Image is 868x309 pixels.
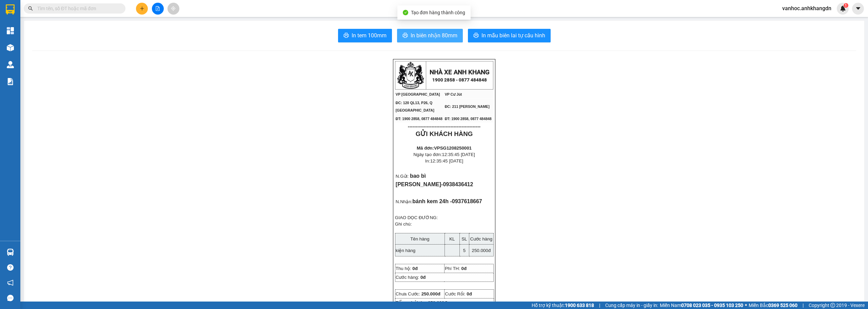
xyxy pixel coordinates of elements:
[467,291,472,296] span: 0đ
[7,27,14,34] img: dashboard-icon
[472,248,491,253] span: 250.000đ
[7,279,14,286] span: notification
[428,300,447,305] span: 250.000đ
[7,78,14,85] img: solution-icon
[6,4,15,15] img: logo-vxr
[432,77,487,82] strong: 1900 2858 - 0877 484848
[840,5,846,12] img: icon-new-feature
[7,249,14,256] img: warehouse-icon
[445,117,492,121] span: ĐT: 1900 2858, 0877 484848
[481,31,545,40] span: In mẫu biên lai tự cấu hình
[445,266,460,271] span: Phí TH:
[396,300,447,305] strong: Tổng phải thu:
[28,6,33,11] span: search
[396,266,411,271] span: Thu hộ:
[402,33,408,39] span: printer
[412,266,418,271] span: 0đ
[442,152,475,157] span: 12:35:45 [DATE]
[777,4,837,13] span: vanhoc.anhkhangdn
[803,302,804,309] span: |
[7,44,14,51] img: warehouse-icon
[412,198,482,204] span: bánh kem 24h -
[397,62,424,89] img: logo
[408,124,480,129] span: ----------------------------------------------
[411,10,465,15] span: Tạo đơn hàng thành công
[425,158,463,163] span: In:
[396,199,412,204] span: N.Nhận:
[396,174,409,179] span: N.Gửi:
[416,130,473,137] strong: GỬI KHÁCH HÀNG
[461,266,467,271] span: 0đ
[844,3,848,8] sup: 1
[461,236,467,242] span: SL
[565,303,594,308] strong: 1900 633 818
[171,6,176,11] span: aim
[445,92,462,96] span: VP Cư Jút
[434,146,472,151] span: VPSG1208250001
[532,302,594,309] span: Hỗ trợ kỹ thuật:
[396,275,419,280] span: Cước hàng:
[441,181,473,187] span: -
[452,198,482,204] span: 0937618667
[430,69,490,76] strong: NHÀ XE ANH KHANG
[830,303,835,308] span: copyright
[37,5,117,12] input: Tìm tên, số ĐT hoặc mã đơn
[396,248,415,253] span: kiện hàng
[396,117,442,121] span: ĐT: 1900 2858, 0877 484848
[417,146,472,151] strong: Mã đơn:
[396,101,434,112] span: ĐC: 120 QL13, P26, Q [GEOGRAPHIC_DATA]
[468,29,551,42] button: printerIn mẫu biên lai tự cấu hình
[338,29,392,42] button: printerIn tem 100mm
[749,302,797,309] span: Miền Bắc
[413,152,475,157] span: Ngày tạo đơn:
[343,33,349,39] span: printer
[7,295,14,301] span: message
[445,291,472,296] span: Cước Rồi:
[445,104,490,109] span: ĐC: 211 [PERSON_NAME]
[403,10,408,15] span: check-circle
[397,29,463,42] button: printerIn biên nhận 80mm
[855,5,861,12] span: caret-down
[140,6,144,11] span: plus
[443,181,473,187] span: 0938436412
[152,3,164,15] button: file-add
[421,291,440,296] span: 250.000đ
[845,3,847,8] span: 1
[410,236,429,242] span: Tên hàng
[681,303,743,308] strong: 0708 023 035 - 0935 103 250
[167,3,179,15] button: aim
[449,236,455,242] span: KL
[660,302,743,309] span: Miền Nam
[420,275,426,280] span: 0đ
[352,31,387,40] span: In tem 100mm
[473,33,479,39] span: printer
[395,221,412,227] span: Ghi chú:
[745,304,747,307] span: ⚪️
[852,3,864,15] button: caret-down
[396,173,441,187] span: bao bì [PERSON_NAME]
[463,248,466,253] span: 5
[605,302,658,309] span: Cung cấp máy in - giấy in:
[396,291,440,296] span: Chưa Cước:
[7,264,14,271] span: question-circle
[768,303,797,308] strong: 0369 525 060
[155,6,160,11] span: file-add
[7,61,14,68] img: warehouse-icon
[136,3,148,15] button: plus
[395,215,438,220] span: GIAO DỌC ĐƯỜNG:
[470,236,492,242] span: Cước hàng
[599,302,600,309] span: |
[411,31,457,40] span: In biên nhận 80mm
[430,158,463,163] span: 12:35:45 [DATE]
[396,92,440,96] span: VP [GEOGRAPHIC_DATA]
